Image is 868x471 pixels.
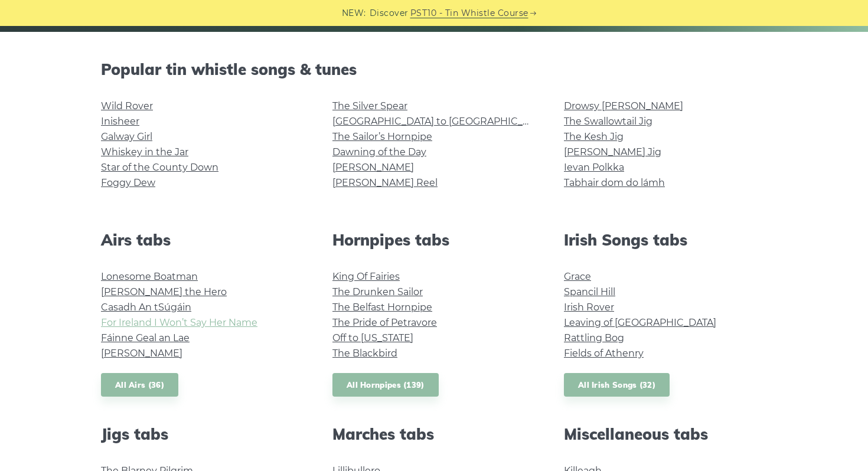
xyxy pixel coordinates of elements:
[564,100,683,112] a: Drowsy [PERSON_NAME]
[101,146,188,158] a: Whiskey in the Jar
[564,332,624,344] a: Rattling Bog
[101,271,198,282] a: Lonesome Boatman
[564,131,624,142] a: The Kesh Jig
[101,373,178,397] a: All Airs (36)
[332,425,536,443] h2: Marches tabs
[332,100,407,112] a: The Silver Spear
[101,60,767,78] h2: Popular tin whistle songs & tunes
[410,6,528,20] a: PST10 - Tin Whistle Course
[332,116,550,127] a: [GEOGRAPHIC_DATA] to [GEOGRAPHIC_DATA]
[332,348,397,359] a: The Blackbird
[101,131,152,142] a: Galway Girl
[332,302,432,313] a: The Belfast Hornpipe
[564,177,665,188] a: Tabhair dom do lámh
[101,302,191,313] a: Casadh An tSúgáin
[332,231,536,249] h2: Hornpipes tabs
[564,162,624,173] a: Ievan Polkka
[332,162,414,173] a: [PERSON_NAME]
[332,271,400,282] a: King Of Fairies
[564,271,591,282] a: Grace
[101,286,227,297] a: [PERSON_NAME] the Hero
[101,116,139,127] a: Inisheer
[564,348,644,359] a: Fields of Athenry
[101,348,182,359] a: [PERSON_NAME]
[564,146,661,158] a: [PERSON_NAME] Jig
[564,425,767,443] h2: Miscellaneous tabs
[101,162,218,173] a: Star of the County Down
[101,332,190,344] a: Fáinne Geal an Lae
[342,6,366,20] span: NEW:
[332,177,438,188] a: [PERSON_NAME] Reel
[101,177,155,188] a: Foggy Dew
[332,131,432,142] a: The Sailor’s Hornpipe
[564,373,670,397] a: All Irish Songs (32)
[564,116,652,127] a: The Swallowtail Jig
[564,317,716,328] a: Leaving of [GEOGRAPHIC_DATA]
[332,317,437,328] a: The Pride of Petravore
[332,332,413,344] a: Off to [US_STATE]
[332,373,439,397] a: All Hornpipes (139)
[564,286,615,297] a: Spancil Hill
[370,6,409,20] span: Discover
[101,231,304,249] h2: Airs tabs
[564,231,767,249] h2: Irish Songs tabs
[101,100,153,112] a: Wild Rover
[101,317,257,328] a: For Ireland I Won’t Say Her Name
[101,425,304,443] h2: Jigs tabs
[332,286,423,297] a: The Drunken Sailor
[564,302,614,313] a: Irish Rover
[332,146,426,158] a: Dawning of the Day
